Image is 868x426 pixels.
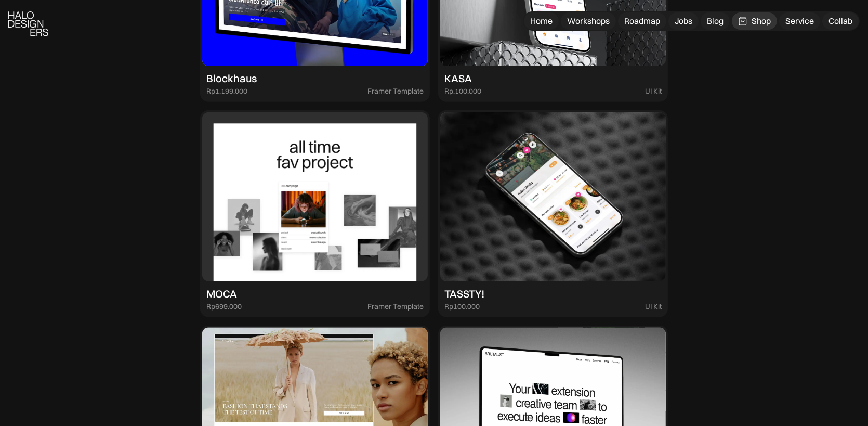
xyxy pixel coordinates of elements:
a: Roadmap [618,12,666,30]
div: Workshops [567,16,610,27]
div: Jobs [675,16,692,27]
div: Rp699.000 [206,302,242,311]
a: Jobs [668,12,699,30]
a: Workshops [561,12,616,30]
a: MOCARp699.000Framer Template [200,110,430,317]
a: Blog [701,12,730,30]
div: Blockhaus [206,72,257,85]
div: Rp100.000 [444,302,480,311]
div: Service [785,16,814,27]
div: UI Kit [645,302,662,311]
div: Blog [707,16,724,27]
a: Service [779,12,820,30]
div: UI Kit [645,87,662,96]
div: Framer Template [367,302,424,311]
div: Shop [752,16,771,27]
div: TASSTY! [444,288,484,300]
div: Collab [828,16,852,27]
a: Home [524,12,559,30]
a: TASSTY!Rp100.000UI Kit [438,110,668,317]
div: Rp.100.000 [444,87,481,96]
div: Framer Template [367,87,424,96]
a: Shop [732,12,777,30]
a: Collab [822,12,859,30]
div: MOCA [206,288,237,300]
div: KASA [444,72,472,85]
div: Home [530,16,553,27]
div: Roadmap [624,16,660,27]
div: Rp1.199.000 [206,87,247,96]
